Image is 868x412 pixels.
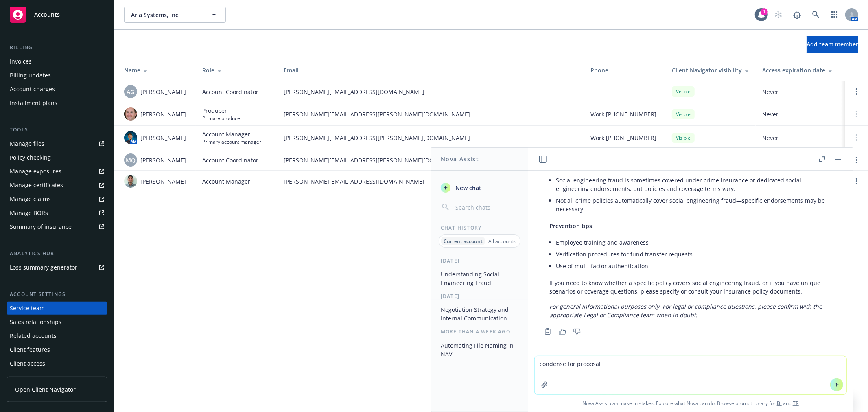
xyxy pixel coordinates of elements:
div: Billing [7,44,107,52]
span: Primary producer [202,115,242,122]
li: Employee training and awareness [556,237,832,248]
div: Installment plans [10,96,57,110]
span: Work [PHONE_NUMBER] [590,110,656,118]
button: New chat [437,180,522,195]
a: TR [793,400,799,407]
textarea: condense for prooosal [535,356,846,394]
p: Current account [444,238,483,245]
div: Service team [10,302,45,315]
span: [PERSON_NAME] [140,156,186,164]
div: [DATE] [431,293,528,300]
a: Search [808,7,824,23]
img: photo [124,131,137,144]
span: [PERSON_NAME][EMAIL_ADDRESS][PERSON_NAME][DOMAIN_NAME] [284,134,577,142]
div: Analytics hub [7,250,107,258]
div: Billing updates [10,69,51,82]
a: Billing updates [7,69,107,82]
button: Add team member [807,36,858,53]
span: Producer [202,106,242,115]
div: Manage BORs [10,206,48,219]
h1: Nova Assist [441,155,479,163]
span: MQ [126,156,136,164]
div: Phone [590,66,659,75]
span: [PERSON_NAME] [140,88,186,96]
span: Work [PHONE_NUMBER] [590,134,656,142]
a: Open options [852,87,861,96]
span: Account Coordinator [202,88,258,96]
a: Manage files [7,137,107,150]
span: Accounts [34,11,60,18]
span: Primary account manager [202,138,261,145]
img: photo [124,107,137,121]
a: Client access [7,357,107,370]
div: Name [124,66,189,75]
div: [DATE] [431,257,528,264]
a: Policy checking [7,151,107,164]
a: Manage exposures [7,165,107,178]
a: Switch app [826,7,843,23]
div: Manage files [10,137,44,150]
button: Understanding Social Engineering Fraud [437,267,522,289]
a: Start snowing [770,7,787,23]
div: Policy checking [10,151,51,164]
a: Invoices [7,55,107,68]
span: Open Client Navigator [15,385,76,394]
a: Related accounts [7,329,107,342]
button: Aria Systems, Inc. [124,7,226,23]
button: Negotiation Strategy and Internal Communication [437,303,522,325]
div: Related accounts [10,329,57,342]
div: Email [284,66,577,75]
span: [PERSON_NAME] [140,134,186,142]
span: Account Manager [202,130,261,138]
span: Nova Assist can make mistakes. Explore what Nova can do: Browse prompt library for and [531,395,850,412]
div: Manage exposures [10,165,61,178]
a: Manage claims [7,193,107,206]
div: Chat History [431,224,528,231]
a: Sales relationships [7,316,107,329]
a: Loss summary generator [7,261,107,274]
span: Prevention tips: [549,222,594,230]
div: Invoices [10,55,32,68]
div: Account charges [10,83,55,96]
a: Manage BORs [7,206,107,219]
span: Account Coordinator [202,156,258,164]
p: If you need to know whether a specific policy covers social engineering fraud, or if you have uni... [549,278,832,296]
span: Account Manager [202,177,250,186]
a: Summary of insurance [7,220,107,233]
span: [PERSON_NAME][EMAIL_ADDRESS][PERSON_NAME][DOMAIN_NAME] [284,110,577,118]
input: Search chats [454,202,518,213]
div: Sales relationships [10,316,61,329]
img: photo [124,175,137,188]
span: Never [762,88,839,96]
p: All accounts [488,238,516,245]
div: 1 [761,8,768,15]
button: Automating File Naming in NAV [437,339,522,361]
div: Client features [10,343,50,356]
span: Never [762,134,839,142]
div: Tools [7,126,107,134]
div: Access expiration date [762,66,839,75]
a: Manage certificates [7,179,107,192]
em: For general informational purposes only. For legal or compliance questions, please confirm with t... [549,302,822,319]
span: [PERSON_NAME][EMAIL_ADDRESS][DOMAIN_NAME] [284,88,577,96]
button: Thumbs down [571,326,584,337]
div: Visible [672,109,695,119]
a: Open options [852,176,861,186]
span: [PERSON_NAME] [140,110,186,118]
div: Manage claims [10,193,51,206]
div: Loss summary generator [10,261,77,274]
a: BI [777,400,782,407]
span: Never [762,110,839,118]
a: Open options [852,155,861,165]
div: Visible [672,133,695,143]
a: Account charges [7,83,107,96]
div: Visible [672,86,695,96]
a: Service team [7,302,107,315]
div: Client access [10,357,45,370]
span: Add team member [807,40,858,48]
span: [PERSON_NAME][EMAIL_ADDRESS][DOMAIN_NAME] [284,177,577,186]
li: Not all crime policies automatically cover social engineering fraud—specific endorsements may be ... [556,195,832,215]
li: Verification procedures for fund transfer requests [556,248,832,260]
div: Role [202,66,271,75]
